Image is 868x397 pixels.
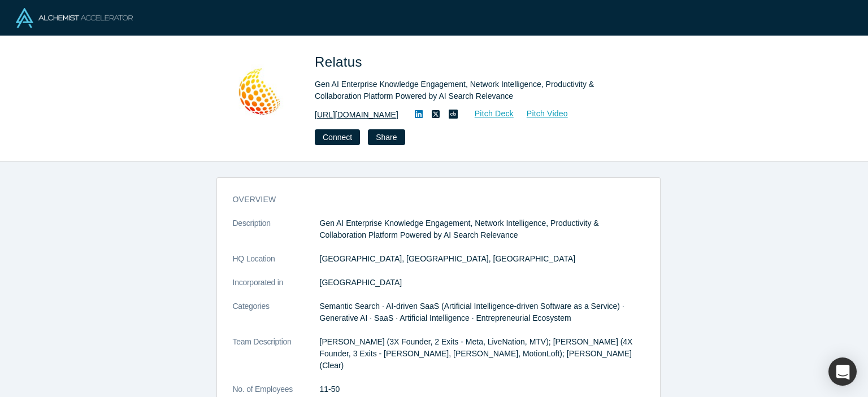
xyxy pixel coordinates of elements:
[233,217,320,253] dt: Description
[315,78,631,102] div: Gen AI Enterprise Knowledge Engagement, Network Intelligence, Productivity & Collaboration Platfo...
[220,52,299,131] img: Relatus's Logo
[320,217,644,241] p: Gen AI Enterprise Knowledge Engagement, Network Intelligence, Productivity & Collaboration Platfo...
[320,277,644,289] dd: [GEOGRAPHIC_DATA]
[368,129,405,145] button: Share
[233,277,320,300] dt: Incorporated in
[233,253,320,277] dt: HQ Location
[320,336,644,372] p: [PERSON_NAME] (3X Founder, 2 Exits - Meta, LiveNation, MTV); [PERSON_NAME] (4X Founder, 3 Exits -...
[514,107,568,120] a: Pitch Video
[315,109,398,121] a: [URL][DOMAIN_NAME]
[16,8,133,28] img: Alchemist Logo
[320,383,644,395] dd: 11-50
[315,129,360,145] button: Connect
[315,54,366,69] span: Relatus
[233,336,320,383] dt: Team Description
[320,253,644,265] dd: [GEOGRAPHIC_DATA], [GEOGRAPHIC_DATA], [GEOGRAPHIC_DATA]
[233,194,628,206] h3: overview
[320,302,624,322] span: Semantic Search · AI-driven SaaS (Artificial Intelligence-driven Software as a Service) · Generat...
[462,107,514,120] a: Pitch Deck
[233,300,320,336] dt: Categories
